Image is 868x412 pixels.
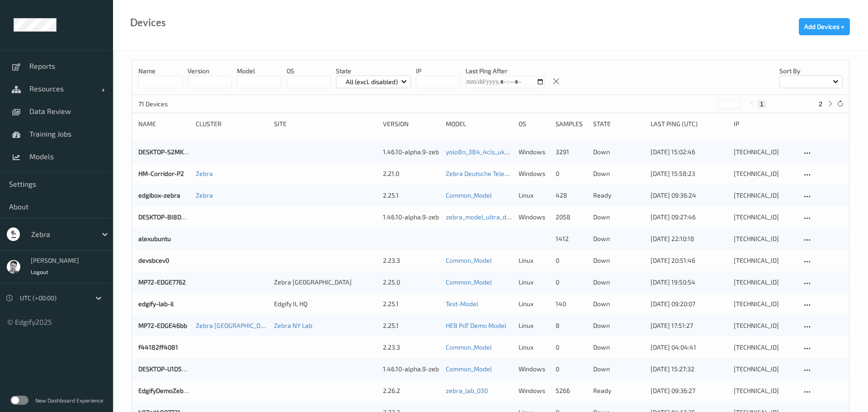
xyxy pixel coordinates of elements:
div: 1.46.10-alpha.9-zebra_cape_town [383,365,439,374]
p: down [593,299,644,308]
div: 0 [556,343,586,352]
div: [DATE] 09:27:46 [651,213,727,222]
div: Edgify IL HQ [274,299,377,308]
div: [DATE] 22:10:18 [651,234,727,243]
p: down [593,343,644,352]
div: [DATE] 15:02:46 [651,147,727,156]
p: windows [519,169,549,178]
p: ready [593,386,644,395]
div: version [383,119,439,128]
a: alexubuntu [138,235,171,242]
div: Last Ping (UTC) [651,119,727,128]
div: OS [519,119,549,128]
p: windows [519,213,549,222]
div: Zebra [GEOGRAPHIC_DATA] [274,278,377,287]
a: HEB PoT Demo Model [446,322,506,329]
p: version [188,66,232,76]
div: 2.23.3 [383,343,439,352]
div: [TECHNICAL_ID] [734,256,795,265]
p: IP [416,66,460,76]
div: 2.23.3 [383,256,439,265]
a: DESKTOP-S2MKSFO [138,148,195,156]
div: [TECHNICAL_ID] [734,278,795,287]
p: linux [519,321,549,330]
p: model [237,66,281,76]
div: Site [274,119,377,128]
div: 0 [556,365,586,374]
div: [TECHNICAL_ID] [734,343,795,352]
a: Common_Model [446,191,492,199]
div: Samples [556,119,586,128]
a: Zebra [GEOGRAPHIC_DATA] [196,322,274,329]
p: State [336,66,411,76]
p: down [593,256,644,265]
div: [TECHNICAL_ID] [734,234,795,243]
div: [TECHNICAL_ID] [734,321,795,330]
div: 5266 [556,386,586,395]
div: Cluster [196,119,268,128]
p: down [593,321,644,330]
a: Zebra [196,170,213,177]
a: HM-Corridor-P2 [138,170,184,177]
div: [DATE] 15:27:32 [651,365,727,374]
div: [TECHNICAL_ID] [734,169,795,178]
div: 3291 [556,147,586,156]
p: 71 Devices [138,99,206,109]
a: EdgifyDemoZebraZEC [138,387,201,394]
a: Zebra [196,191,213,199]
button: 1 [757,100,766,108]
div: [TECHNICAL_ID] [734,191,795,200]
div: 0 [556,169,586,178]
div: 1412 [556,234,586,243]
a: MP72-EDGE7762 [138,278,186,286]
div: [TECHNICAL_ID] [734,213,795,222]
div: 0 [556,278,586,287]
p: windows [519,386,549,395]
div: [DATE] 17:51:27 [651,321,727,330]
p: linux [519,278,549,287]
p: down [593,213,644,222]
div: [DATE] 20:51:46 [651,256,727,265]
p: Sort by [779,66,843,76]
a: MP72-EDGE46bb [138,322,187,329]
div: 8 [556,321,586,330]
a: Common_Model [446,278,492,286]
div: Name [138,119,189,128]
a: edgibox-zebra [138,191,180,199]
p: linux [519,299,549,308]
div: 2.21.0 [383,169,439,178]
a: Common_Model [446,365,492,373]
button: 2 [816,100,825,108]
div: Devices [130,18,166,27]
div: 1.46.10-alpha.9-zebra_cape_town [383,213,439,222]
div: [TECHNICAL_ID] [734,365,795,374]
div: 0 [556,256,586,265]
a: zebra_lab_030 [446,387,488,394]
p: OS [287,66,331,76]
p: Name [138,66,183,76]
a: DESKTOP-U1D5Q6T [138,365,193,373]
div: [TECHNICAL_ID] [734,386,795,395]
p: down [593,234,644,243]
div: [DATE] 19:50:54 [651,278,727,287]
a: DESKTOP-BI8D2E0 [138,213,192,221]
p: All (excl. disabled) [343,77,401,86]
p: windows [519,365,549,374]
p: down [593,278,644,287]
p: linux [519,191,549,200]
div: 2058 [556,213,586,222]
div: 2.26.2 [383,386,439,395]
div: [DATE] 09:36:27 [651,386,727,395]
div: 428 [556,191,586,200]
a: edgify-lab-il [138,300,174,308]
div: [DATE] 09:20:07 [651,299,727,308]
p: linux [519,256,549,265]
p: down [593,147,644,156]
a: Common_Model [446,343,492,351]
a: Test-Model [446,300,478,308]
div: [DATE] 09:36:24 [651,191,727,200]
div: 1.46.10-alpha.9-zebra_cape_town [383,147,439,156]
p: windows [519,147,549,156]
a: yolo8n_384_4cls_uk_lab_v2 [446,148,526,156]
p: down [593,365,644,374]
